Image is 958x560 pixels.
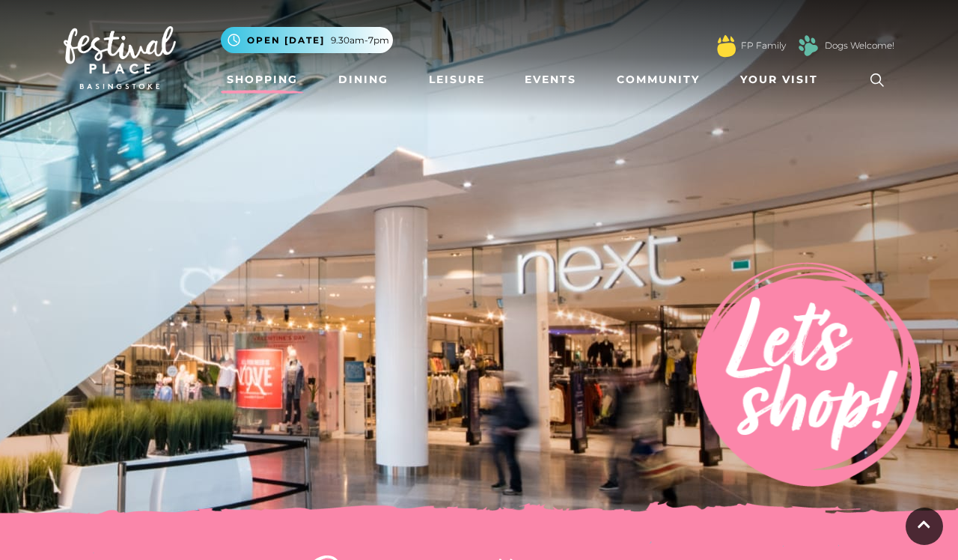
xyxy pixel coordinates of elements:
span: 9.30am-7pm [331,34,389,47]
a: Dining [332,66,394,94]
a: Events [519,66,582,94]
img: Festival Place Logo [64,26,176,89]
a: Leisure [423,66,491,94]
a: Your Visit [734,66,832,94]
a: Dogs Welcome! [825,39,894,52]
button: Open [DATE] 9.30am-7pm [221,27,393,53]
a: Shopping [221,66,304,94]
span: Open [DATE] [247,34,325,47]
span: Your Visit [740,72,818,88]
a: FP Family [741,39,786,52]
a: Community [611,66,706,94]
